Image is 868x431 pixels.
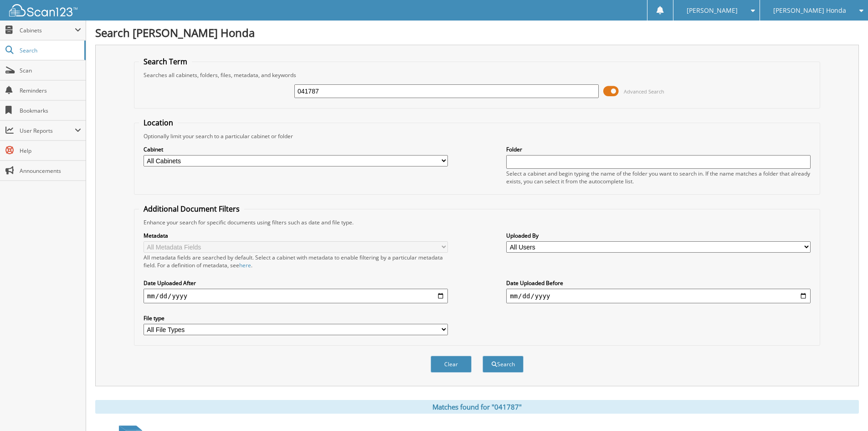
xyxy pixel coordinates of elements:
div: Select a cabinet and begin typing the name of the folder you want to search in. If the name match... [506,170,811,185]
button: Clear [431,356,472,373]
span: Help [20,147,81,155]
label: Uploaded By [506,232,811,239]
span: [PERSON_NAME] Honda [773,8,846,13]
h1: Search [PERSON_NAME] Honda [95,25,859,40]
span: Bookmarks [20,107,81,114]
span: Cabinets [20,26,75,34]
label: Metadata [144,232,448,239]
div: Optionally limit your search to a particular cabinet or folder [139,132,815,140]
span: User Reports [20,127,75,135]
label: Date Uploaded Before [506,279,811,287]
div: Searches all cabinets, folders, files, metadata, and keywords [139,71,815,79]
span: Reminders [20,87,81,94]
input: start [144,289,448,303]
a: here [239,261,251,269]
div: Matches found for "041787" [95,400,859,414]
div: All metadata fields are searched by default. Select a cabinet with metadata to enable filtering b... [144,254,448,269]
span: [PERSON_NAME] [687,8,738,13]
label: Folder [506,145,811,153]
span: Scan [20,67,81,74]
span: Advanced Search [624,88,664,95]
legend: Additional Document Filters [139,204,244,214]
div: Enhance your search for specific documents using filters such as date and file type. [139,218,815,226]
legend: Location [139,118,178,128]
label: Date Uploaded After [144,279,448,287]
label: File type [144,314,448,322]
legend: Search Term [139,57,192,67]
img: scan123-logo-white.svg [9,4,77,16]
label: Cabinet [144,145,448,153]
span: Search [20,47,80,54]
span: Announcements [20,167,81,175]
button: Search [483,356,524,373]
input: end [506,289,811,303]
